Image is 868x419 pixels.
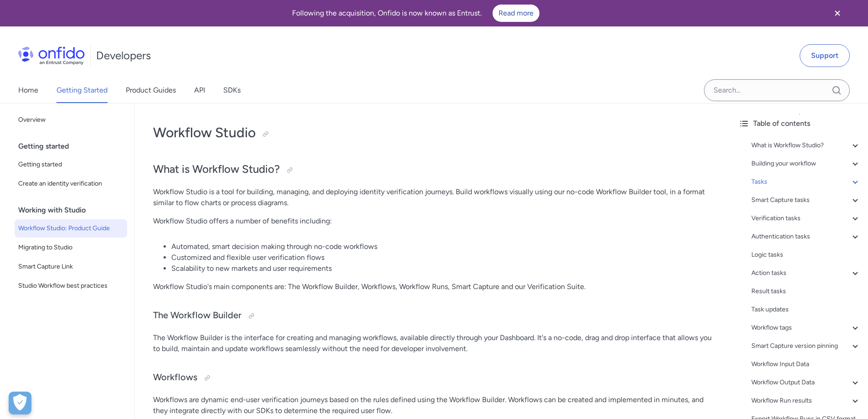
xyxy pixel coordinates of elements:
h1: Developers [96,48,151,63]
a: Logic tasks [751,249,861,260]
a: Migrating to Studio [15,238,127,257]
a: Workflow Input Data [751,359,861,370]
span: Studio Workflow best practices [18,280,123,291]
a: Workflow tags [751,322,861,333]
p: Workflow Studio offers a number of benefits including: [153,216,713,227]
li: Customized and flexible user verification flows [171,252,713,263]
a: Create an identity verification [15,175,127,193]
p: Workflows are dynamic end-user verification journeys based on the rules defined using the Workflo... [153,394,713,416]
a: Workflow Studio: Product Guide [15,219,127,238]
p: The Workflow Builder is the interface for creating and managing workflows, available directly thr... [153,332,713,354]
div: Getting started [18,137,131,155]
input: Onfido search input field [704,79,850,101]
a: Getting Started [56,78,108,103]
div: Table of contents [739,118,861,129]
a: Product Guides [126,78,176,103]
h1: Workflow Studio [153,124,713,142]
h2: What is Workflow Studio? [153,162,713,177]
span: Smart Capture Link [18,261,123,272]
li: Scalability to new markets and user requirements [171,263,713,274]
a: Building your workflow [751,158,861,169]
a: Getting started [15,155,127,174]
h3: The Workflow Builder [153,309,713,323]
a: Result tasks [751,286,861,297]
button: Open Preferences [9,392,31,414]
a: Verification tasks [751,213,861,224]
li: Automated, smart decision making through no-code workflows [171,241,713,252]
span: Overview [18,114,123,125]
a: Home [18,78,38,103]
a: Studio Workflow best practices [15,277,127,295]
a: Smart Capture version pinning [751,341,861,352]
div: Following the acquisition, Onfido is now known as Entrust. [11,5,821,22]
a: Tasks [751,176,861,187]
a: API [194,78,205,103]
a: Smart Capture Link [15,258,127,276]
a: Support [800,44,850,67]
span: Workflow Studio: Product Guide [18,223,123,234]
a: Task updates [751,304,861,315]
a: Workflow Output Data [751,377,861,388]
a: SDKs [223,78,241,103]
div: Cookie Preferences [9,392,31,414]
a: Read more [493,5,539,22]
a: Action tasks [751,268,861,279]
div: Working with Studio [18,201,131,219]
img: Onfido Logo [18,47,85,65]
span: Migrating to Studio [18,242,123,253]
a: Smart Capture tasks [751,195,861,206]
span: Create an identity verification [18,178,123,189]
p: Workflow Studio is a tool for building, managing, and deploying identity verification journeys. B... [153,186,713,208]
p: Workflow Studio's main components are: The Workflow Builder, Workflows, Workflow Runs, Smart Capt... [153,281,713,292]
a: Authentication tasks [751,231,861,242]
h3: Workflows [153,371,713,385]
a: Workflow Run results [751,395,861,406]
button: Close banner [821,2,854,25]
span: Getting started [18,159,123,170]
a: Overview [15,111,127,129]
a: What is Workflow Studio? [751,140,861,151]
svg: Close banner [832,8,843,19]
